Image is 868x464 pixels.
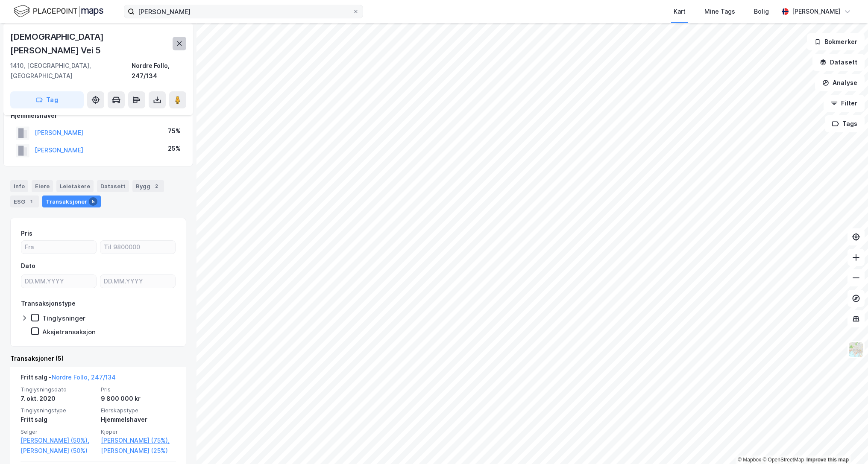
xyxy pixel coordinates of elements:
[21,261,35,271] div: Dato
[825,423,868,464] iframe: Chat Widget
[824,95,865,112] button: Filter
[101,394,176,404] div: 9 800 000 kr
[10,196,39,207] div: ESG
[21,275,96,288] input: DD.MM.YYYY
[738,457,761,463] a: Mapbox
[825,423,868,464] div: Kontrollprogram for chat
[10,91,84,108] button: Tag
[21,241,96,254] input: Fra
[704,6,735,17] div: Mine Tags
[100,241,175,254] input: Til 9800000
[21,298,76,309] div: Transaksjonstype
[11,111,186,121] div: Hjemmelshaver
[21,446,96,456] a: [PERSON_NAME] (50%)
[97,180,129,192] div: Datasett
[848,341,864,358] img: Z
[754,6,769,17] div: Bolig
[132,180,164,192] div: Bygg
[14,4,103,19] img: logo.f888ab2527a4732fd821a326f86c7f29.svg
[89,197,97,206] div: 5
[100,275,175,288] input: DD.MM.YYYY
[21,386,96,393] span: Tinglysningsdato
[792,6,841,17] div: [PERSON_NAME]
[27,197,35,206] div: 1
[812,54,865,71] button: Datasett
[21,414,96,425] div: Fritt salg
[21,394,96,404] div: 7. okt. 2020
[168,143,181,154] div: 25%
[42,314,85,322] div: Tinglysninger
[10,30,173,57] div: [DEMOGRAPHIC_DATA][PERSON_NAME] Vei 5
[101,386,176,393] span: Pris
[101,428,176,435] span: Kjøper
[135,5,352,18] input: Søk på adresse, matrikkel, gårdeiere, leietakere eller personer
[807,33,865,50] button: Bokmerker
[21,228,32,239] div: Pris
[762,457,804,463] a: OpenStreetMap
[10,180,28,192] div: Info
[674,6,686,17] div: Kart
[152,182,161,190] div: 2
[10,353,186,364] div: Transaksjoner (5)
[32,180,53,192] div: Eiere
[132,61,186,81] div: Nordre Follo, 247/134
[101,414,176,425] div: Hjemmelshaver
[21,372,116,386] div: Fritt salg -
[10,61,132,81] div: 1410, [GEOGRAPHIC_DATA], [GEOGRAPHIC_DATA]
[168,126,181,136] div: 75%
[42,328,96,336] div: Aksjetransaksjon
[815,74,865,91] button: Analyse
[101,446,176,456] a: [PERSON_NAME] (25%)
[21,428,96,435] span: Selger
[101,407,176,414] span: Eierskapstype
[56,180,94,192] div: Leietakere
[806,457,849,463] a: Improve this map
[101,435,176,446] a: [PERSON_NAME] (75%),
[21,435,96,446] a: [PERSON_NAME] (50%),
[42,196,101,207] div: Transaksjoner
[825,115,865,132] button: Tags
[52,374,116,381] a: Nordre Follo, 247/134
[21,407,96,414] span: Tinglysningstype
